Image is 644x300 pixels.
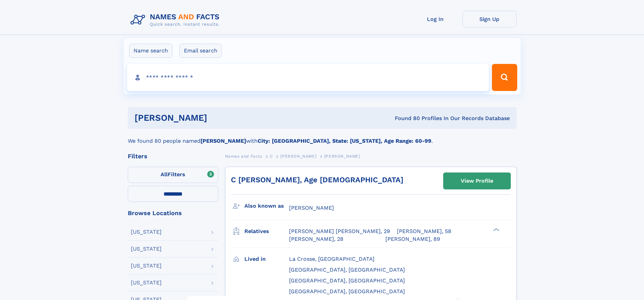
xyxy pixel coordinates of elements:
div: [US_STATE] [131,280,162,285]
a: [PERSON_NAME], 28 [289,235,343,243]
div: [US_STATE] [131,229,162,235]
div: View Profile [461,173,493,189]
span: [GEOGRAPHIC_DATA], [GEOGRAPHIC_DATA] [289,288,405,295]
span: [PERSON_NAME] [280,154,316,159]
a: [PERSON_NAME], 58 [397,228,451,235]
span: [PERSON_NAME] [289,205,334,211]
div: Browse Locations [128,210,218,216]
a: [PERSON_NAME] [PERSON_NAME], 29 [289,228,390,235]
input: search input [127,64,489,91]
a: C [PERSON_NAME], Age [DEMOGRAPHIC_DATA] [231,176,403,184]
span: [GEOGRAPHIC_DATA], [GEOGRAPHIC_DATA] [289,267,405,273]
h1: [PERSON_NAME] [135,114,301,122]
b: [PERSON_NAME] [200,138,246,144]
div: We found 80 people named with . [128,129,517,145]
div: Filters [128,153,218,159]
h3: Lived in [244,253,289,265]
h3: Also known as [244,200,289,212]
a: Log In [408,11,462,27]
label: Filters [128,167,218,183]
a: Sign Up [462,11,517,27]
label: Email search [180,44,222,58]
div: Found 80 Profiles In Our Records Database [301,115,510,122]
a: C [270,152,273,160]
div: [US_STATE] [131,263,162,269]
span: C [270,154,273,159]
div: [US_STATE] [131,246,162,252]
a: [PERSON_NAME], 89 [385,235,440,243]
img: Logo Names and Facts [128,11,225,29]
span: [GEOGRAPHIC_DATA], [GEOGRAPHIC_DATA] [289,277,405,284]
span: All [161,171,168,178]
label: Name search [129,44,172,58]
span: [PERSON_NAME] [324,154,360,159]
a: View Profile [444,173,510,189]
b: City: [GEOGRAPHIC_DATA], State: [US_STATE], Age Range: 60-99 [258,138,431,144]
div: ❯ [492,228,500,232]
span: La Crosse, [GEOGRAPHIC_DATA] [289,256,375,262]
button: Search Button [492,64,517,91]
h3: Relatives [244,226,289,237]
a: Names and Facts [225,152,262,160]
a: [PERSON_NAME] [280,152,316,160]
